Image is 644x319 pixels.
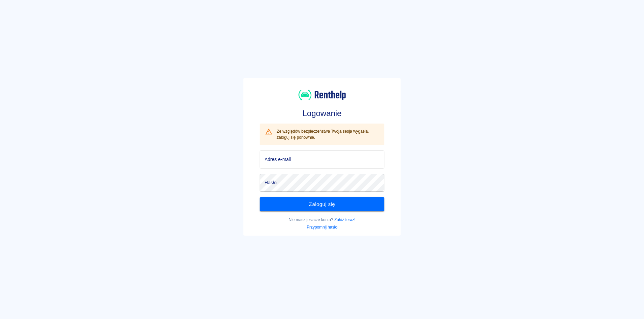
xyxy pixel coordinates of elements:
[260,217,384,223] p: Nie masz jeszcze konta?
[260,197,384,211] button: Zaloguj się
[299,89,346,101] img: Renthelp logo
[260,109,384,118] h3: Logowanie
[277,126,379,143] div: Ze względów bezpieczeństwa Twoja sesja wygasła, zaloguj się ponownie.
[334,217,355,222] a: Załóż teraz!
[307,225,337,230] a: Przypomnij hasło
